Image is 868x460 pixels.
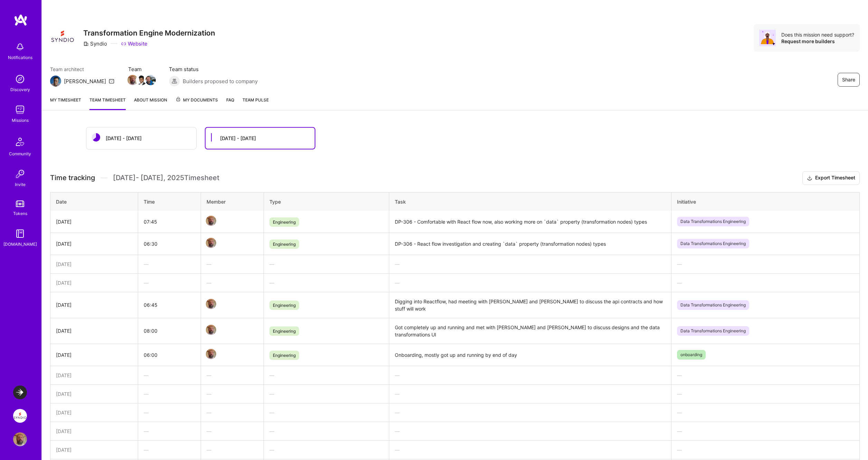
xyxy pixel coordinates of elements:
a: My Documents [175,96,218,110]
div: [DATE] [56,351,132,359]
span: Time tracking [50,174,95,182]
i: icon CompanyGray [83,41,89,47]
img: Team Member Avatar [206,325,216,335]
a: About Mission [134,96,167,110]
img: discovery [13,72,27,86]
a: Team Member Avatar [207,298,216,310]
td: DP-306 - Comfortable with React flow now, also working more on `data` property (transformation no... [389,211,671,233]
div: — [677,279,854,286]
img: Company Logo [50,24,75,49]
img: tokens [16,200,24,207]
span: Engineering [269,351,299,360]
img: teamwork [13,103,27,117]
a: FAQ [226,96,234,110]
div: — [395,446,666,453]
div: [DATE] [56,240,132,247]
img: Builders proposed to company [169,76,180,87]
span: Engineering [269,217,299,227]
img: Team Architect [50,76,61,87]
div: — [395,279,666,286]
div: — [269,390,383,398]
div: — [207,372,258,379]
img: Team Member Avatar [145,75,156,85]
span: [DATE] - [DATE] , 2025 Timesheet [113,174,219,182]
a: Team Member Avatar [207,348,216,360]
th: Time [138,192,201,211]
img: Team Member Avatar [206,216,216,226]
a: User Avatar [11,432,29,446]
div: [DATE] [56,409,132,416]
img: Team Member Avatar [206,299,216,309]
div: [PERSON_NAME] [64,78,106,85]
div: Tokens [13,210,27,217]
a: My timesheet [50,96,81,110]
div: Invite [15,181,26,188]
span: Team [128,66,155,73]
a: Website [121,40,147,47]
div: — [207,279,258,286]
div: — [269,279,383,286]
td: Digging into Reactflow, had meeting with [PERSON_NAME] and [PERSON_NAME] to discuss the api contr... [389,292,671,318]
i: icon Download [807,175,812,182]
div: — [207,446,258,453]
div: — [269,446,383,453]
span: Engineering [269,301,299,310]
th: Date [50,192,138,211]
span: Team Pulse [242,97,269,102]
div: [DATE] [56,446,132,453]
div: — [207,261,258,268]
img: Team Member Avatar [206,238,216,248]
div: Discovery [10,86,30,93]
span: Share [842,76,855,83]
div: [DATE] [56,218,132,225]
td: DP-306 - React flow investigation and creating `data` property (transformation nodes) types [389,233,671,255]
span: Data Transformations Engineering [677,239,749,248]
span: onboarding [677,350,706,360]
div: — [144,372,195,379]
td: 08:00 [138,318,201,344]
a: Team timesheet [89,96,126,110]
a: Team Member Avatar [146,74,155,86]
div: — [144,428,195,435]
div: — [144,446,195,453]
div: [DATE] [56,279,132,286]
span: Data Transformations Engineering [677,326,749,336]
div: Missions [12,117,29,124]
div: [DATE] [56,428,132,435]
div: — [395,390,666,398]
div: — [144,409,195,416]
div: — [207,409,258,416]
div: [DATE] [56,390,132,398]
span: Data Transformations Engineering [677,300,749,310]
th: Member [201,192,264,211]
img: Community [12,134,28,150]
div: Syndio [83,40,107,47]
div: [DATE] [56,372,132,379]
div: — [395,409,666,416]
div: — [144,261,195,268]
a: LaunchDarkly: Backend and Fullstack Support [11,385,29,399]
a: Team Member Avatar [207,215,216,227]
a: Team Member Avatar [128,74,137,86]
img: Team Member Avatar [206,349,216,359]
img: User Avatar [13,432,27,446]
div: — [144,279,195,286]
div: [DATE] - [DATE] [220,135,256,142]
span: Engineering [269,239,299,249]
img: Syndio: Transformation Engine Modernization [13,409,27,423]
img: status icon [92,133,100,141]
div: — [677,390,854,398]
span: Builders proposed to company [183,78,258,85]
div: [DOMAIN_NAME] [3,241,37,248]
div: — [677,261,854,268]
div: Community [9,150,31,157]
span: Engineering [269,326,299,336]
td: 06:30 [138,233,201,255]
th: Task [389,192,671,211]
img: Invite [13,167,27,181]
h3: Transformation Engine Modernization [83,29,215,37]
div: Notifications [8,54,32,61]
div: Request more builders [781,38,854,45]
td: Got completely up and running and met with [PERSON_NAME] and [PERSON_NAME] to discuss designs and... [389,318,671,344]
a: Syndio: Transformation Engine Modernization [11,409,29,423]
